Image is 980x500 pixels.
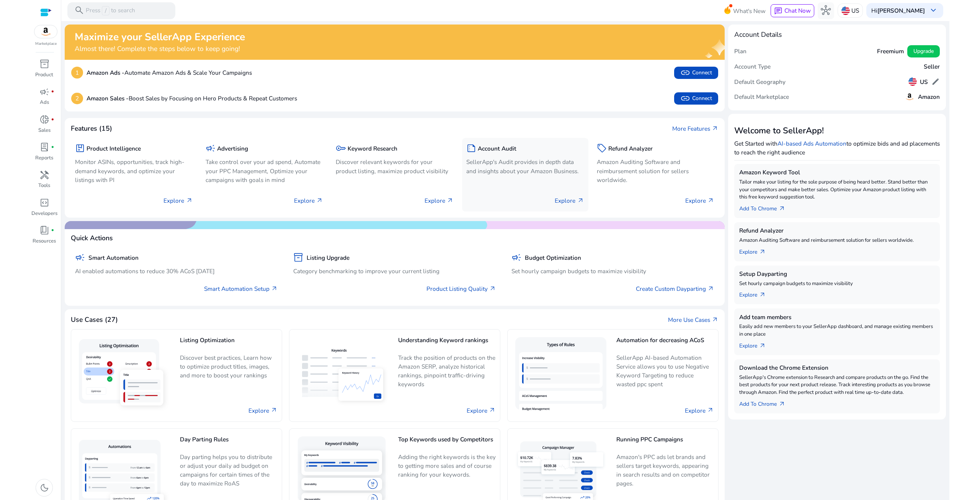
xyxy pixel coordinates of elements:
h5: Amazon [918,93,940,100]
img: us.svg [908,77,917,86]
a: book_4fiber_manual_recordResources [31,224,58,251]
span: keyboard_arrow_down [928,5,938,15]
h3: Welcome to SellerApp! [734,126,940,136]
h5: Default Geography [734,79,786,85]
h5: Setup Dayparting [739,270,935,277]
a: Explorearrow_outward [739,338,773,350]
h5: Understanding Keyword rankings [398,337,496,350]
p: 1 [71,67,83,79]
span: arrow_outward [759,292,766,298]
span: / [102,6,109,15]
h4: Almost there! Complete the steps below to keep going! [75,45,245,53]
p: Sales [38,127,51,134]
a: Add To Chrome [739,397,792,408]
p: Press to search [86,6,135,15]
h5: Advertising [217,145,248,152]
span: book_4 [39,225,49,235]
span: fiber_manual_record [51,118,54,121]
h5: Automation for decreasing ACoS [616,337,714,350]
a: Add To Chrome [739,201,792,213]
span: campaign [39,87,49,97]
p: Boost Sales by Focusing on Hero Products & Repeat Customers [87,94,297,103]
img: Listing Optimization [75,336,173,415]
p: Set hourly campaign budgets to maximize visibility [739,280,935,288]
span: edit [931,77,940,86]
p: AI enabled automations to reduce 30% ACoS [DATE] [75,267,278,275]
span: arrow_outward [707,407,714,414]
h5: Refund Analyzer [608,145,653,152]
span: Chat Now [784,7,811,15]
h4: Account Details [734,31,782,39]
h5: Day Parting Rules [180,436,278,449]
span: link [680,68,690,78]
h5: Budget Optimization [525,254,581,261]
p: Day parting helps you to distribute or adjust your daily ad budget on campaigns for certain times... [180,452,278,488]
p: 2 [71,93,83,105]
span: arrow_outward [712,316,719,323]
a: Create Custom Dayparting [636,284,714,293]
h5: Product Intelligence [87,145,141,152]
span: campaign [511,252,521,262]
span: fiber_manual_record [51,90,54,93]
p: Discover relevant keywords for your product listing, maximize product visibility [336,157,454,175]
p: Amazon Auditing Software and reimbursement solution for sellers worldwide. [739,237,935,244]
button: hub [818,2,835,19]
span: arrow_outward [186,197,193,204]
span: sell [597,143,607,153]
p: Amazon Auditing Software and reimbursement solution for sellers worldwide. [597,157,715,184]
h5: Download the Chrome Extension [739,364,935,371]
h5: Add team members [739,314,935,321]
b: [PERSON_NAME] [877,7,925,15]
span: fiber_manual_record [51,229,54,232]
h5: Keyword Research [348,145,397,152]
p: Adding the right keywords is the key to getting more sales and of course ranking for your keywords. [398,452,496,485]
span: Connect [680,93,712,103]
h5: US [920,79,928,85]
h5: Account Type [734,63,771,70]
span: arrow_outward [707,285,714,292]
span: inventory_2 [39,59,49,69]
a: inventory_2Product [31,57,58,85]
span: arrow_outward [707,197,714,204]
p: Tools [38,182,50,190]
p: Track the position of products on the Amazon SERP, analyze historical rankings, pinpoint traffic-... [398,353,496,389]
b: Amazon Sales - [87,94,129,102]
a: Explore [248,406,278,415]
span: summarize [466,143,476,153]
h5: Listing Optimization [180,337,278,350]
h5: Freemium [877,48,904,55]
span: arrow_outward [759,343,766,349]
a: donut_smallfiber_manual_recordSales [31,113,58,141]
span: Connect [680,68,712,78]
button: chatChat Now [771,4,814,17]
span: key [336,143,346,153]
span: Upgrade [913,47,934,55]
span: arrow_outward [759,249,766,256]
h5: Amazon Keyword Tool [739,169,935,176]
span: link [680,93,690,103]
h2: Maximize your SellerApp Experience [75,31,245,43]
p: Explore [425,196,454,205]
h4: Use Cases (27) [71,316,118,324]
span: handyman [39,170,49,180]
span: search [74,5,84,15]
h5: Smart Automation [88,254,139,261]
p: Explore [163,196,193,205]
p: Amazon's PPC ads let brands and sellers target keywords, appearing in search results and on compe... [616,452,714,488]
h5: Running PPC Campaigns [616,436,714,449]
p: Easily add new members to your SellerApp dashboard, and manage existing members in one place [739,323,935,338]
span: What's New [733,4,766,18]
p: Product [35,71,53,79]
img: amazon.svg [905,92,915,102]
img: Automation for decreasing ACoS [512,334,609,417]
p: Tailor make your listing for the sole purpose of being heard better. Stand better than your compe... [739,179,935,201]
p: SellerApp's Chrome extension to Research and compare products on the go. Find the best products f... [739,374,935,397]
a: AI-based Ads Automation [777,139,846,148]
span: inventory_2 [293,252,303,262]
p: Automate Amazon Ads & Scale Your Campaigns [87,68,252,77]
button: linkConnect [674,67,718,79]
span: arrow_outward [271,285,278,292]
button: Upgrade [907,45,940,57]
p: Explore [555,196,584,205]
button: linkConnect [674,92,718,105]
